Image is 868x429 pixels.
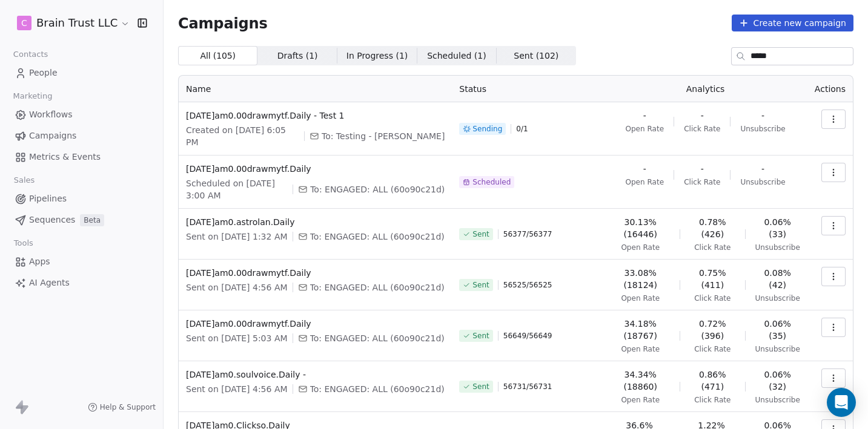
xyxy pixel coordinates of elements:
span: Marketing [8,87,58,105]
span: To: ENGAGED: ALL (60o90c21d) [310,281,445,293]
th: Status [452,76,603,102]
span: Open Rate [621,395,660,405]
span: Unsubscribe [755,293,800,303]
span: - [701,110,704,122]
span: Workflows [29,108,73,121]
span: AI Agents [29,277,70,289]
span: Open Rate [621,243,660,252]
span: Sent ( 102 ) [514,50,558,62]
span: 34.34% (18860) [611,368,670,393]
span: Apps [29,255,50,268]
span: To: ENGAGED: ALL (60o90c21d) [310,383,445,395]
span: Unsubscribe [755,344,800,354]
a: Apps [10,252,153,272]
span: Click Rate [694,293,731,303]
span: - [761,110,764,122]
a: Help & Support [88,402,156,412]
span: Sent [472,280,489,290]
span: Sent [472,331,489,341]
span: Brain Trust LLC [36,15,118,31]
span: Click Rate [684,124,720,134]
span: Unsubscribe [740,177,785,187]
span: [DATE]am0.00drawmytf.Daily - Test 1 [186,110,445,122]
span: C [21,17,27,29]
span: Click Rate [694,344,731,354]
span: 56377 / 56377 [503,229,552,239]
span: 56731 / 56731 [503,382,552,391]
span: Campaigns [29,129,76,142]
span: - [701,163,704,175]
span: Beta [80,214,104,226]
span: - [761,163,764,175]
span: 0.08% (42) [755,267,800,291]
span: Pipelines [29,192,67,205]
span: To: ENGAGED: ALL (60o90c21d) [310,183,445,195]
span: In Progress ( 1 ) [346,50,408,62]
span: Created on [DATE] 6:05 PM [186,124,299,148]
span: - [643,110,646,122]
span: People [29,67,58,79]
span: Open Rate [625,177,664,187]
span: Unsubscribe [740,124,785,134]
span: Sent on [DATE] 1:32 AM [186,231,288,243]
span: 0.72% (396) [690,318,735,342]
span: Metrics & Events [29,151,101,163]
span: [DATE]am0.00drawmytf.Daily [186,318,445,330]
span: [DATE]am0.soulvoice.Daily - [186,368,445,381]
span: Campaigns [178,15,268,31]
a: Pipelines [10,189,153,209]
span: 0.06% (33) [755,216,800,240]
span: Contacts [8,45,53,64]
span: 0.86% (471) [690,368,735,393]
span: Sent on [DATE] 4:56 AM [186,383,288,395]
span: 0.75% (411) [690,267,735,291]
span: Sent on [DATE] 5:03 AM [186,332,288,344]
a: Metrics & Events [10,147,153,167]
a: Campaigns [10,126,153,146]
span: Unsubscribe [755,395,800,405]
span: Sent on [DATE] 4:56 AM [186,281,288,293]
span: 0.06% (32) [755,368,800,393]
span: 0.06% (35) [755,318,800,342]
span: 0.78% (426) [690,216,735,240]
span: [DATE]am0.astrolan.Daily [186,216,445,228]
span: Open Rate [625,124,664,134]
span: 34.18% (18767) [611,318,670,342]
span: To: ENGAGED: ALL (60o90c21d) [310,332,445,344]
span: 33.08% (18124) [611,267,670,291]
span: 0 / 1 [516,124,528,134]
th: Name [179,76,452,102]
span: To: Testing - Angie [322,130,445,142]
a: People [10,63,153,83]
span: [DATE]am0.00drawmytf.Daily [186,163,445,175]
span: Open Rate [621,344,660,354]
span: Sending [472,124,502,134]
span: 56649 / 56649 [503,331,552,341]
span: Scheduled on [DATE] 3:00 AM [186,177,288,201]
button: Create new campaign [732,15,853,31]
button: CBrain Trust LLC [15,13,129,33]
span: 30.13% (16446) [611,216,670,240]
a: SequencesBeta [10,210,153,230]
span: Scheduled [472,177,511,187]
span: Sent [472,382,489,391]
span: - [643,163,646,175]
th: Analytics [603,76,807,102]
span: Open Rate [621,293,660,303]
a: AI Agents [10,273,153,293]
span: Click Rate [694,243,731,252]
span: 56525 / 56525 [503,280,552,290]
span: Drafts ( 1 ) [277,50,318,62]
span: Tools [8,234,38,252]
span: Click Rate [694,395,731,405]
th: Actions [807,76,853,102]
span: [DATE]am0.00drawmytf.Daily [186,267,445,279]
a: Workflows [10,105,153,125]
span: Click Rate [684,177,720,187]
span: Unsubscribe [755,243,800,252]
span: Sent [472,229,489,239]
span: Help & Support [100,402,156,412]
span: Sales [8,171,40,189]
div: Open Intercom Messenger [827,388,856,417]
span: Scheduled ( 1 ) [427,50,486,62]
